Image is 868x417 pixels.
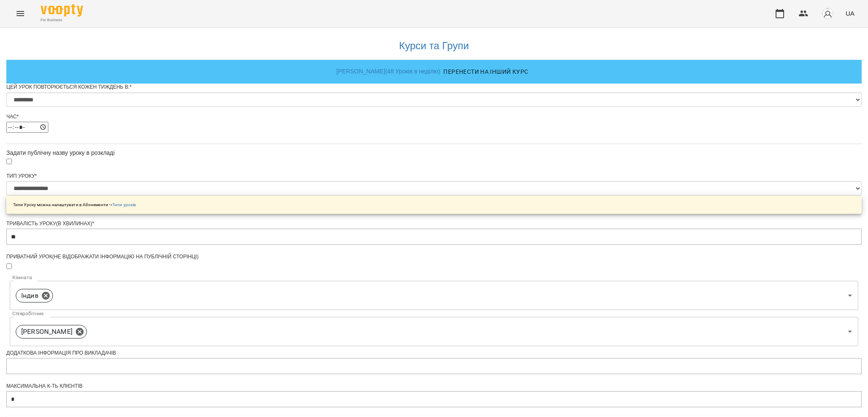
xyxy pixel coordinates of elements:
[846,9,854,18] span: UA
[16,325,87,339] div: [PERSON_NAME]
[6,253,862,260] div: Приватний урок(не відображати інформацію на публічній сторінці)
[13,202,136,208] p: Типи Уроку можна налаштувати в Абонементи ->
[10,281,858,310] div: Індив
[6,383,862,390] div: Максимальна к-ть клієнтів
[11,40,857,51] h3: Курси та Групи
[6,220,862,227] div: Тривалість уроку(в хвилинах)
[21,291,39,301] p: Індив
[6,84,862,91] div: Цей урок повторюється кожен тиждень в:
[337,68,440,75] a: [PERSON_NAME] ( 48 Уроків в неділю )
[16,289,53,302] div: Індив
[440,64,531,79] button: Перенести на інший курс
[112,202,136,207] a: Типи уроків
[6,350,862,357] div: Додаткова інформація про викладачів
[6,113,862,120] div: Час
[10,3,31,24] button: Menu
[10,317,858,346] div: [PERSON_NAME]
[822,8,834,20] img: avatar_s.png
[41,17,83,23] span: For Business
[842,6,858,21] button: UA
[6,148,862,157] div: Задати публічну назву уроку в розкладі
[6,173,862,180] div: Тип Уроку
[41,4,83,17] img: Voopty Logo
[443,67,528,77] span: Перенести на інший курс
[21,327,72,337] p: [PERSON_NAME]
